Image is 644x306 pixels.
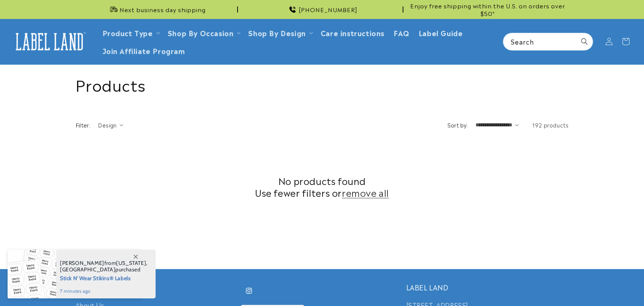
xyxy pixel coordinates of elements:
span: [PHONE_NUMBER] [299,6,357,13]
span: [PERSON_NAME] [60,260,104,266]
h2: LABEL LAND [406,283,569,292]
span: FAQ [394,28,409,37]
h2: No products found Use fewer filters or [76,175,569,198]
a: Label Land [9,27,90,56]
summary: Product Type [98,24,163,41]
a: Care instructions [316,24,389,41]
summary: Shop By Design [244,24,316,41]
iframe: Gorgias Floating Chat [485,270,636,298]
button: Search [576,33,593,50]
span: Label Guide [419,28,463,37]
span: [US_STATE] [116,260,146,266]
a: Shop By Design [248,27,305,38]
span: Design [98,121,117,129]
a: Label Guide [414,24,468,41]
span: Shop By Occasion [168,28,234,37]
h2: Filter: [76,121,91,129]
summary: Design (0 selected) [98,121,123,129]
span: Next business day shipping [120,6,206,13]
span: Enjoy free shipping within the U.S. on orders over $50* [406,2,569,17]
a: remove all [342,186,389,198]
a: Join Affiliate Program [98,41,190,59]
span: [GEOGRAPHIC_DATA] [60,266,115,273]
a: Product Type [102,27,153,38]
a: FAQ [389,24,414,41]
span: Care instructions [321,28,384,37]
h1: Products [76,74,569,94]
span: 192 products [532,121,568,129]
img: Label Land [11,30,87,53]
span: from , purchased [60,260,148,273]
span: Join Affiliate Program [102,46,185,55]
label: Sort by: [447,121,468,129]
summary: Shop By Occasion [163,24,244,41]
